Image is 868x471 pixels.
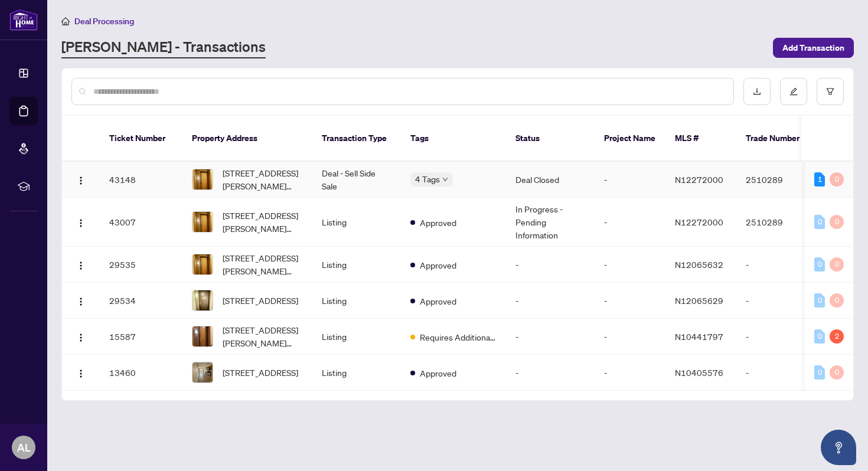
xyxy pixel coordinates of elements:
[76,218,86,228] img: Logo
[76,176,86,185] img: Logo
[830,172,844,187] div: 0
[100,198,182,247] td: 43007
[192,326,213,346] img: thumbnail-img
[595,116,665,162] th: Project Name
[223,209,303,235] span: [STREET_ADDRESS][PERSON_NAME][PERSON_NAME]
[830,257,844,272] div: 0
[830,215,844,229] div: 0
[61,17,70,25] span: home
[74,16,134,27] span: Deal Processing
[814,329,825,344] div: 0
[415,172,440,186] span: 4 Tags
[736,355,819,391] td: -
[780,78,807,105] button: edit
[76,297,86,306] img: Logo
[789,87,798,96] span: edit
[100,247,182,283] td: 29535
[312,247,401,283] td: Listing
[192,254,213,274] img: thumbnail-img
[76,369,86,378] img: Logo
[595,198,665,247] td: -
[312,116,401,162] th: Transaction Type
[743,78,771,105] button: download
[100,319,182,355] td: 15587
[71,255,90,274] button: Logo
[595,319,665,355] td: -
[595,283,665,319] td: -
[420,216,456,229] span: Approved
[665,116,736,162] th: MLS #
[223,323,303,349] span: [STREET_ADDRESS][PERSON_NAME][PERSON_NAME]
[506,198,595,247] td: In Progress - Pending Information
[814,257,825,272] div: 0
[223,166,303,192] span: [STREET_ADDRESS][PERSON_NAME][PERSON_NAME]
[420,259,456,272] span: Approved
[9,9,38,31] img: logo
[420,331,497,344] span: Requires Additional Docs
[223,251,303,277] span: [STREET_ADDRESS][PERSON_NAME][PERSON_NAME]
[736,319,819,355] td: -
[506,247,595,283] td: -
[814,365,825,380] div: 0
[192,290,213,310] img: thumbnail-img
[442,176,448,182] span: down
[826,87,834,96] span: filter
[71,327,90,346] button: Logo
[312,162,401,198] td: Deal - Sell Side Sale
[100,283,182,319] td: 29534
[223,294,298,307] span: [STREET_ADDRESS]
[814,293,825,308] div: 0
[17,439,31,456] span: AL
[71,291,90,310] button: Logo
[71,170,90,189] button: Logo
[814,172,825,187] div: 1
[312,283,401,319] td: Listing
[312,355,401,391] td: Listing
[675,295,723,306] span: N12065629
[71,363,90,382] button: Logo
[506,319,595,355] td: -
[100,162,182,198] td: 43148
[830,293,844,308] div: 0
[753,87,761,96] span: download
[506,355,595,391] td: -
[736,116,819,162] th: Trade Number
[192,362,213,382] img: thumbnail-img
[61,37,266,58] a: [PERSON_NAME] - Transactions
[192,212,213,232] img: thumbnail-img
[675,331,723,342] span: N10441797
[420,367,456,380] span: Approved
[773,38,854,58] button: Add Transaction
[100,116,182,162] th: Ticket Number
[76,261,86,270] img: Logo
[595,355,665,391] td: -
[506,283,595,319] td: -
[401,116,506,162] th: Tags
[675,259,723,270] span: N12065632
[595,162,665,198] td: -
[223,366,298,379] span: [STREET_ADDRESS]
[182,116,312,162] th: Property Address
[736,247,819,283] td: -
[736,198,819,247] td: 2510289
[817,78,844,105] button: filter
[814,215,825,229] div: 0
[312,319,401,355] td: Listing
[675,174,723,185] span: N12272000
[192,169,213,189] img: thumbnail-img
[420,295,456,308] span: Approved
[830,329,844,344] div: 2
[76,333,86,342] img: Logo
[71,212,90,231] button: Logo
[675,217,723,227] span: N12272000
[736,162,819,198] td: 2510289
[506,116,595,162] th: Status
[736,283,819,319] td: -
[821,430,856,465] button: Open asap
[312,198,401,247] td: Listing
[675,367,723,378] span: N10405576
[595,247,665,283] td: -
[100,355,182,391] td: 13460
[506,162,595,198] td: Deal Closed
[782,38,844,57] span: Add Transaction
